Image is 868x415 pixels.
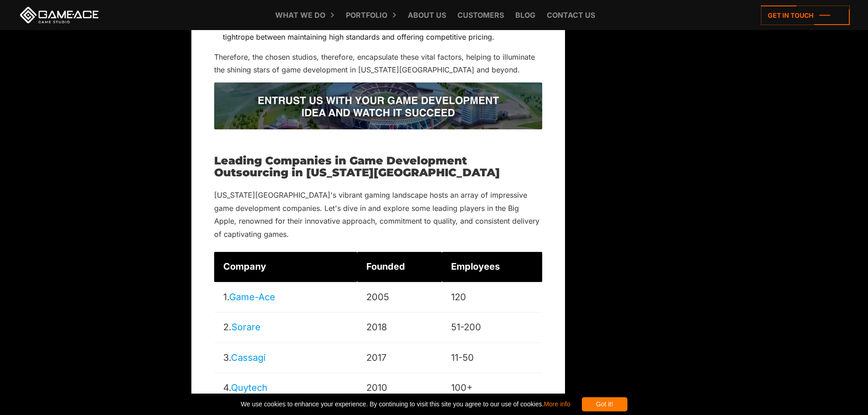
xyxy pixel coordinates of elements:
[366,261,405,272] strong: Founded
[442,282,542,313] td: 120
[442,313,542,343] td: 51-200
[229,292,275,302] a: Game-Ace
[223,18,542,44] p: Quality doesn't have to break the bank. These studios navigate the tightrope between maintaining ...
[214,189,542,241] p: [US_STATE][GEOGRAPHIC_DATA]'s vibrant gaming landscape hosts an array of impressive game developm...
[223,261,266,272] strong: Company
[357,343,442,373] td: 2017
[231,382,267,393] a: Quytech
[442,343,542,373] td: 11-50
[231,322,261,333] a: Sorare
[214,51,542,77] p: Therefore, the chosen studios, therefore, encapsulate these vital factors, helping to illuminate ...
[357,282,442,313] td: 2005
[214,82,542,130] img: contact us
[231,352,266,363] a: Cassagi
[544,400,570,408] a: More info
[214,282,357,313] td: 1.
[241,397,570,411] span: We use cookies to enhance your experience. By continuing to visit this site you agree to our use ...
[451,261,500,272] strong: Employees
[582,397,627,411] div: Got it!
[214,373,357,404] td: 4.
[214,343,357,373] td: 3.
[214,155,542,179] h2: Leading Companies in Game Development Outsourcing in [US_STATE][GEOGRAPHIC_DATA]
[357,313,442,343] td: 2018
[214,313,357,343] td: 2.
[357,373,442,404] td: 2010
[442,373,542,404] td: 100+
[761,5,850,25] a: Get in touch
